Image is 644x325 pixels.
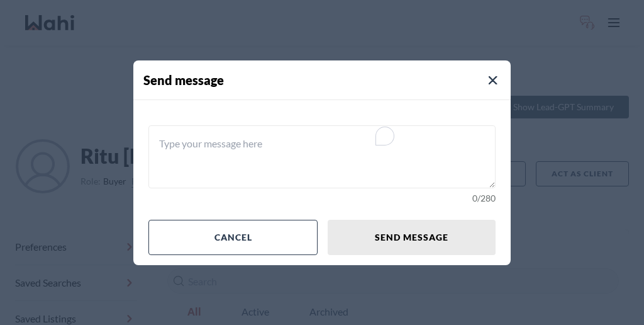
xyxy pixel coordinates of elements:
[148,220,318,255] button: Cancel
[148,192,496,205] div: 0 / 280
[148,125,496,188] textarea: To enrich screen reader interactions, please activate Accessibility in Grammarly extension settings
[486,73,501,88] button: Close Modal
[143,71,511,89] h4: Send message
[328,220,496,255] button: Send message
